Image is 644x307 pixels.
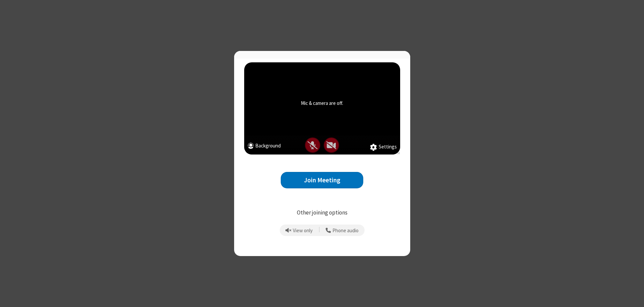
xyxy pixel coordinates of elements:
[281,172,363,188] button: Join Meeting
[293,228,313,234] span: View only
[370,143,397,151] button: Settings
[319,226,320,235] span: |
[324,137,339,153] button: The moderator has turned off your camera for this meeting.
[305,137,320,153] button: The moderator has requested you be muted for this meeting.
[244,208,400,217] p: Other joining options
[248,142,281,151] button: Background
[283,225,315,236] button: Prevent echo when there is already an active mic and speaker in the room.
[301,100,343,107] div: Mic & camera are off.
[332,228,359,234] span: Phone audio
[323,225,361,236] button: Use your phone for mic and speaker while you view the meeting on this device.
